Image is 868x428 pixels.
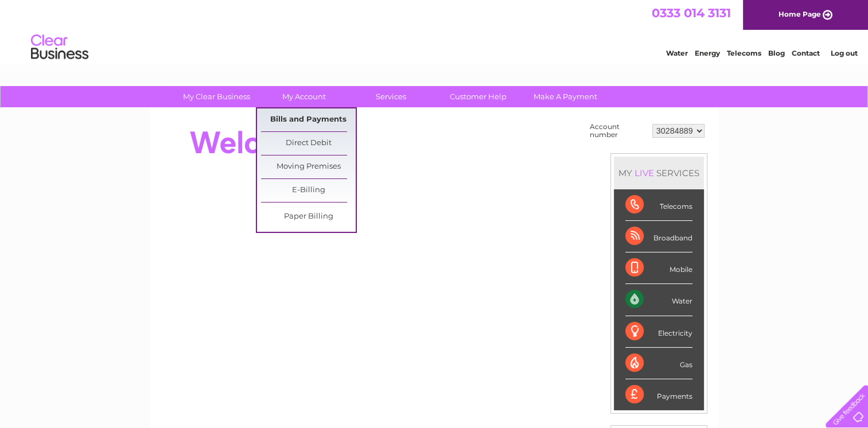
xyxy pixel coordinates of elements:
[768,49,785,57] a: Blog
[587,120,649,142] td: Account number
[169,86,264,107] a: My Clear Business
[625,221,692,252] div: Broadband
[625,316,692,348] div: Electricity
[625,379,692,410] div: Payments
[256,86,351,107] a: My Account
[614,157,704,189] div: MY SERVICES
[344,86,438,107] a: Services
[625,189,692,221] div: Telecoms
[727,49,761,57] a: Telecoms
[625,252,692,284] div: Mobile
[625,284,692,316] div: Water
[261,132,356,155] a: Direct Debit
[261,179,356,202] a: E-Billing
[632,168,656,178] div: LIVE
[261,155,356,178] a: Moving Premises
[164,6,706,56] div: Clear Business is a trading name of Verastar Limited (registered in [GEOGRAPHIC_DATA] No. 3667643...
[518,86,613,107] a: Make A Payment
[666,49,688,57] a: Water
[30,30,89,65] img: logo.png
[625,348,692,379] div: Gas
[431,86,526,107] a: Customer Help
[261,205,356,228] a: Paper Billing
[695,49,720,57] a: Energy
[792,49,820,57] a: Contact
[261,108,356,131] a: Bills and Payments
[830,49,857,57] a: Log out
[652,6,731,20] a: 0333 014 3131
